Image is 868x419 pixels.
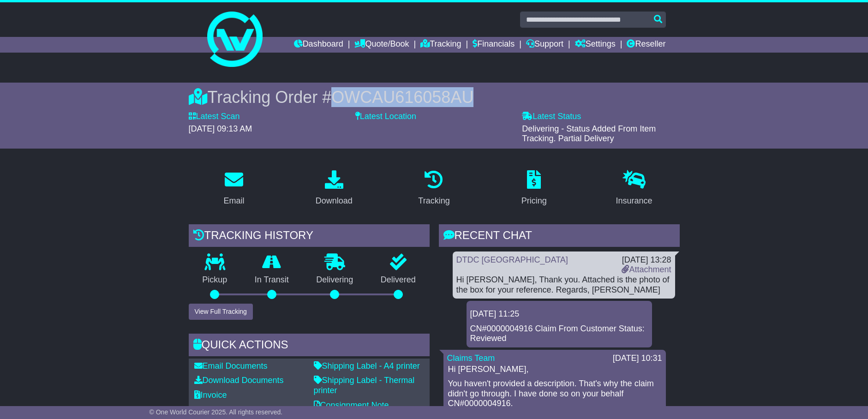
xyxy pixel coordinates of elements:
[616,195,652,207] div: Insurance
[189,112,240,122] label: Latest Scan
[418,195,449,207] div: Tracking
[310,167,359,210] a: Download
[522,124,656,144] span: Delivering - Status Added From Item Tracking. Partial Delivery
[575,37,616,53] a: Settings
[420,37,461,53] a: Tracking
[223,195,244,207] div: Email
[189,275,241,285] p: Pickup
[189,124,252,133] span: [DATE] 09:13 AM
[150,408,283,416] span: © One World Courier 2025. All rights reserved.
[316,195,353,207] div: Download
[613,353,662,364] div: [DATE] 10:31
[448,379,661,409] p: You haven't provided a description. That's why the claim didn't go through. I have done so on you...
[189,224,430,249] div: Tracking history
[217,167,250,210] a: Email
[456,275,671,295] div: Hi [PERSON_NAME], Thank you. Attached is the photo of the box for your reference. Regards, [PERSO...
[473,37,515,53] a: Financials
[189,87,680,107] div: Tracking Order #
[189,334,430,359] div: Quick Actions
[189,304,253,320] button: View Full Tracking
[515,167,553,210] a: Pricing
[627,37,665,53] a: Reseller
[522,112,581,122] label: Latest Status
[314,361,420,371] a: Shipping Label - A4 printer
[622,265,671,274] a: Attachment
[194,376,284,385] a: Download Documents
[521,195,547,207] div: Pricing
[456,255,568,264] a: DTDC [GEOGRAPHIC_DATA]
[448,365,661,375] p: Hi [PERSON_NAME],
[331,88,473,107] span: OWCAU616058AU
[470,309,648,319] div: [DATE] 11:25
[367,275,430,285] p: Delivered
[294,37,343,53] a: Dashboard
[610,167,658,210] a: Insurance
[447,353,495,363] a: Claims Team
[354,37,409,53] a: Quote/Book
[314,376,415,395] a: Shipping Label - Thermal printer
[355,112,416,122] label: Latest Location
[303,275,367,285] p: Delivering
[241,275,303,285] p: In Transit
[194,361,268,371] a: Email Documents
[439,224,680,249] div: RECENT CHAT
[194,390,227,400] a: Invoice
[622,255,671,265] div: [DATE] 13:28
[470,324,648,344] div: CN#0000004916 Claim From Customer Status: Reviewed
[412,167,455,210] a: Tracking
[526,37,563,53] a: Support
[314,401,389,410] a: Consignment Note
